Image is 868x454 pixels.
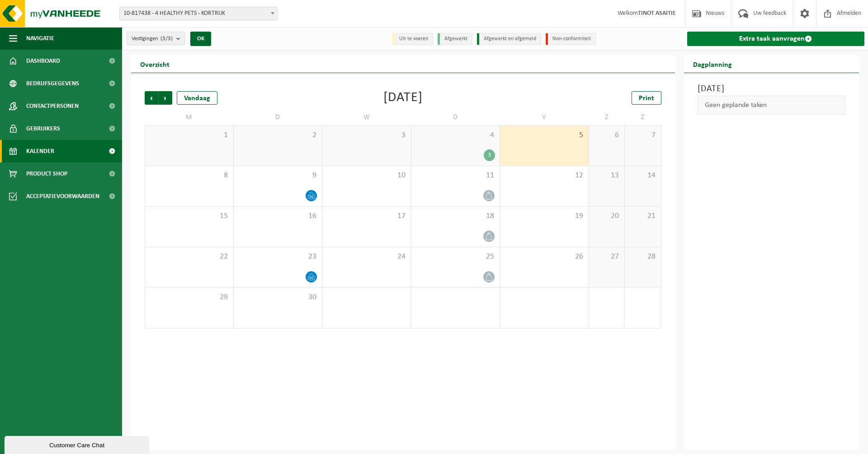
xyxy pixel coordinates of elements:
[238,171,318,181] span: 9
[234,109,323,125] td: D
[383,91,423,105] div: [DATE]
[5,434,151,454] iframe: chat widget
[484,149,495,161] div: 3
[238,292,318,302] span: 30
[145,91,158,105] span: Vorige
[26,185,99,208] span: Acceptatievoorwaarden
[392,33,433,45] li: Uit te voeren
[26,72,79,95] span: Bedrijfsgegevens
[505,211,584,221] span: 19
[698,82,846,96] h3: [DATE]
[687,32,865,46] a: Extra taak aanvragen
[145,109,234,125] td: M
[505,171,584,181] span: 12
[589,109,625,125] td: Z
[594,130,620,140] span: 6
[150,211,229,221] span: 15
[594,171,620,181] span: 13
[238,211,318,221] span: 16
[438,33,472,45] li: Afgewerkt
[238,252,318,262] span: 23
[26,50,60,72] span: Dashboard
[327,171,406,181] span: 10
[629,130,656,140] span: 7
[131,55,179,73] h2: Overzicht
[639,95,654,102] span: Print
[327,130,406,140] span: 3
[629,252,656,262] span: 28
[629,171,656,181] span: 14
[500,109,589,125] td: V
[327,211,406,221] span: 17
[594,211,620,221] span: 20
[322,109,411,125] td: W
[177,91,217,105] div: Vandaag
[119,7,278,20] span: 10-817438 - 4 HEALTHY PETS - KORTRIJK
[416,171,495,181] span: 11
[416,211,495,221] span: 18
[160,36,173,42] count: (3/3)
[638,10,676,17] strong: TINOT ASAITIE
[190,32,211,46] button: OK
[416,130,495,140] span: 4
[684,55,741,73] h2: Dagplanning
[632,91,661,105] a: Print
[416,252,495,262] span: 25
[594,252,620,262] span: 27
[327,252,406,262] span: 24
[150,252,229,262] span: 22
[120,7,277,20] span: 10-817438 - 4 HEALTHY PETS - KORTRIJK
[26,162,67,185] span: Product Shop
[150,130,229,140] span: 1
[505,130,584,140] span: 5
[629,211,656,221] span: 21
[26,140,54,162] span: Kalender
[26,117,60,140] span: Gebruikers
[698,96,846,115] div: Geen geplande taken
[505,252,584,262] span: 26
[132,32,173,46] span: Vestigingen
[238,130,318,140] span: 2
[411,109,500,125] td: D
[26,95,79,117] span: Contactpersonen
[127,32,185,45] button: Vestigingen(3/3)
[150,292,229,302] span: 29
[546,33,596,45] li: Non-conformiteit
[625,109,661,125] td: Z
[26,27,54,50] span: Navigatie
[477,33,541,45] li: Afgewerkt en afgemeld
[150,171,229,181] span: 8
[159,91,172,105] span: Volgende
